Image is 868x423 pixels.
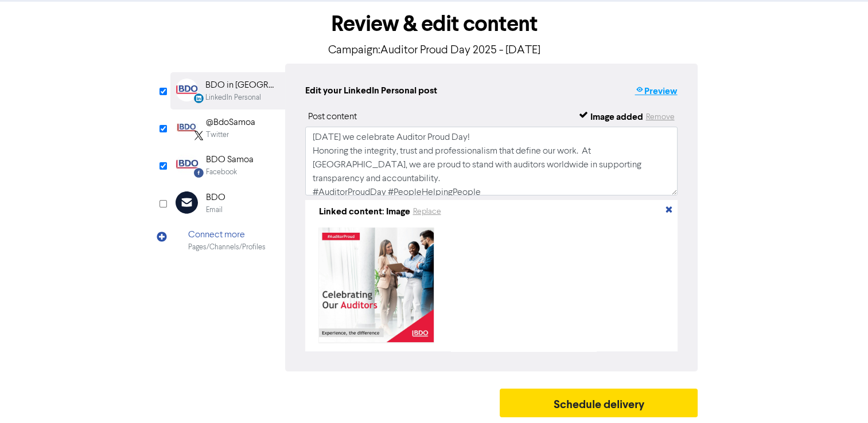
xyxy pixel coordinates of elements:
[308,110,357,124] div: Post content
[176,79,198,101] img: LinkedinPersonal
[206,153,254,167] div: BDO Samoa
[319,205,410,218] div: Linked content: Image
[170,109,285,147] div: Twitter@BdoSamoaTwitter
[305,127,678,195] textarea: [DATE] we celebrate Auditor Proud Day! Honoring the integrity, trust and professionalism that def...
[206,191,225,205] div: BDO
[188,242,266,253] div: Pages/Channels/Profiles
[319,228,434,342] img: image_1758682193779.jpg
[811,368,868,423] iframe: Chat Widget
[206,167,237,178] div: Facebook
[206,130,229,140] div: Twitter
[188,228,266,242] div: Connect more
[170,72,285,109] div: LinkedinPersonal BDO in [GEOGRAPHIC_DATA]LinkedIn Personal
[305,84,437,99] div: Edit your LinkedIn Personal post
[170,222,285,259] div: Connect morePages/Channels/Profiles
[206,116,255,130] div: @BdoSamoa
[645,110,675,124] button: Remove
[170,11,698,37] h1: Review & edit content
[170,42,698,59] p: Campaign: Auditor Proud Day 2025 - [DATE]
[176,116,198,139] img: Twitter
[412,205,442,218] button: Replace
[206,205,223,216] div: Email
[205,79,279,92] div: BDO in [GEOGRAPHIC_DATA]
[170,147,285,184] div: Facebook BDO SamoaFacebook
[590,110,643,124] div: Image added
[170,185,285,222] div: BDOEmail
[176,153,198,176] img: Facebook
[634,84,678,99] button: Preview
[500,389,698,417] button: Schedule delivery
[205,92,261,103] div: LinkedIn Personal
